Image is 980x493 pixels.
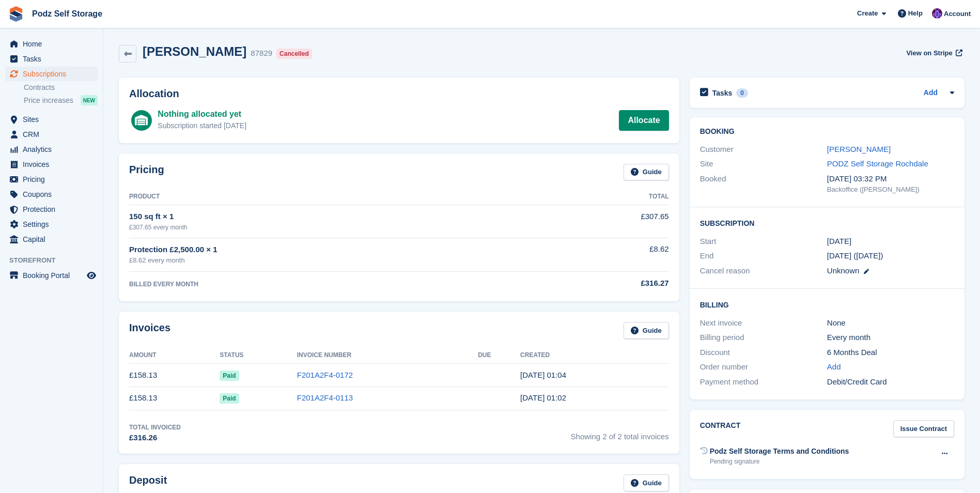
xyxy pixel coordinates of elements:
a: menu [5,268,98,283]
span: Capital [23,232,85,246]
div: Cancelled [276,49,312,59]
th: Amount [129,347,220,364]
div: £8.62 every month [129,255,539,266]
a: menu [5,172,98,187]
th: Product [129,189,539,205]
div: Next invoice [700,317,827,329]
a: Allocate [619,110,668,131]
div: None [827,317,954,329]
div: [DATE] 03:32 PM [827,173,954,185]
a: menu [5,112,98,127]
div: Discount [700,347,827,359]
a: menu [5,157,98,172]
h2: Allocation [129,88,669,100]
time: 2025-06-01 00:00:00 UTC [827,236,851,248]
h2: Invoices [129,322,170,339]
div: £316.27 [539,278,669,289]
h2: Contract [700,420,741,437]
div: 6 Months Deal [827,347,954,359]
img: Jawed Chowdhary [932,8,942,19]
a: PODZ Self Storage Rochdale [827,159,928,168]
span: Unknown [827,266,860,275]
a: [PERSON_NAME] [827,145,891,153]
a: View on Stripe [902,44,965,61]
div: Debit/Credit Card [827,376,954,388]
time: 2025-07-01 00:04:11 UTC [520,371,566,379]
span: Price increases [24,96,73,105]
div: Backoffice ([PERSON_NAME]) [827,184,954,195]
img: stora-icon-8386f47178a22dfd0bd8f6a31ec36ba5ce8667c1dd55bd0f319d3a0aa187defe.svg [8,6,24,22]
a: Preview store [85,269,98,282]
div: BILLED EVERY MONTH [129,280,539,289]
span: View on Stripe [906,48,952,58]
div: Billing period [700,332,827,344]
span: Tasks [23,52,85,66]
td: £307.65 [539,205,669,238]
th: Created [520,347,669,364]
th: Total [539,189,669,205]
span: Pricing [23,172,85,187]
span: CRM [23,127,85,142]
span: Protection [23,202,85,217]
a: menu [5,127,98,142]
a: Guide [624,164,669,181]
a: Contracts [24,83,98,93]
h2: Billing [700,299,954,310]
div: Podz Self Storage Terms and Conditions [710,446,849,457]
span: Paid [220,393,239,404]
time: 2025-06-01 00:02:51 UTC [520,393,566,402]
div: Start [700,236,827,248]
span: Home [23,37,85,51]
th: Status [220,347,297,364]
h2: Booking [700,128,954,136]
div: Pending signature [710,457,849,466]
a: F201A2F4-0172 [297,371,353,379]
a: menu [5,52,98,66]
h2: Pricing [129,164,164,181]
a: Guide [624,474,669,491]
div: Total Invoiced [129,423,181,432]
a: menu [5,142,98,157]
div: Cancel reason [700,265,827,277]
span: Analytics [23,142,85,157]
span: Settings [23,217,85,232]
td: £158.13 [129,387,220,410]
div: End [700,250,827,262]
span: Account [944,9,971,19]
span: Coupons [23,187,85,202]
a: menu [5,232,98,246]
div: £307.65 every month [129,223,539,232]
div: Order number [700,361,827,373]
th: Invoice Number [297,347,478,364]
a: Podz Self Storage [28,5,106,22]
h2: [PERSON_NAME] [143,44,246,58]
div: 150 sq ft × 1 [129,211,539,223]
h2: Subscription [700,218,954,228]
a: menu [5,67,98,81]
span: Paid [220,371,239,381]
span: Invoices [23,157,85,172]
a: menu [5,217,98,232]
span: Booking Portal [23,268,85,283]
span: Help [908,8,923,19]
a: Price increases NEW [24,95,98,106]
span: [DATE] ([DATE]) [827,251,883,260]
span: Storefront [9,255,103,266]
a: Add [924,87,938,99]
div: Payment method [700,376,827,388]
span: Create [857,8,878,19]
a: Guide [624,322,669,339]
div: 87829 [251,48,272,59]
div: Booked [700,173,827,195]
div: Subscription started [DATE] [158,120,246,131]
a: menu [5,187,98,202]
td: £8.62 [539,238,669,271]
div: £316.26 [129,432,181,444]
div: Site [700,158,827,170]
a: menu [5,37,98,51]
div: Protection £2,500.00 × 1 [129,244,539,256]
a: Issue Contract [893,420,954,437]
a: Add [827,361,841,373]
h2: Deposit [129,474,167,491]
div: 0 [736,88,748,98]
